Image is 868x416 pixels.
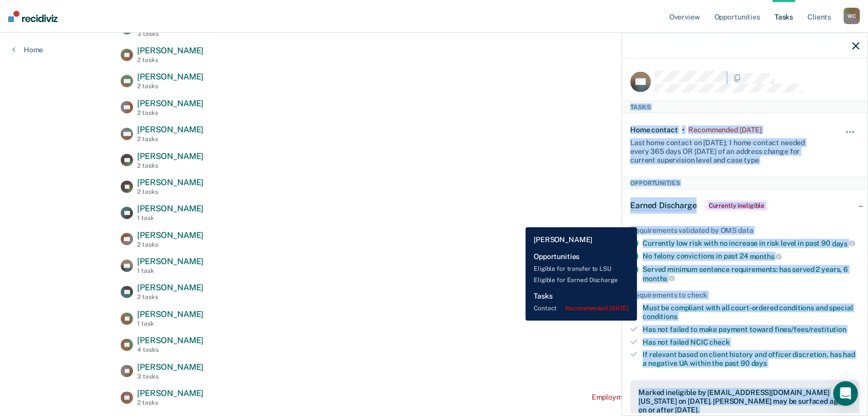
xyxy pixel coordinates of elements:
[137,214,203,222] div: 1 task
[643,325,859,333] div: Has not failed to make payment toward
[622,176,867,189] div: Opportunities
[832,239,855,247] span: days
[709,338,729,346] span: check
[643,265,859,282] div: Served minimum sentence requirements: has served 2 years, 6
[137,335,203,345] span: [PERSON_NAME]
[643,274,675,282] span: months
[592,288,747,296] div: Employment Verification recommended [DATE]
[137,125,203,134] span: [PERSON_NAME]
[137,399,203,406] div: 2 tasks
[630,126,677,134] div: Home contact
[137,46,203,55] span: [PERSON_NAME]
[12,45,43,54] a: Home
[751,359,766,367] span: days
[137,151,203,161] span: [PERSON_NAME]
[137,293,203,301] div: 2 tasks
[705,200,768,210] span: Currently ineligible
[630,291,859,300] div: Requirements to check
[775,325,846,333] span: fines/fees/restitution
[622,101,867,113] div: Tasks
[643,239,859,248] div: Currently low risk with no increase in risk level in past 90
[137,346,203,353] div: 4 tasks
[137,320,203,327] div: 1 task
[643,304,859,321] div: Must be compliant with all court-ordered conditions and special
[137,188,203,195] div: 2 tasks
[749,252,782,261] span: months
[137,256,203,266] span: [PERSON_NAME]
[638,388,851,413] div: Marked ineligible by [EMAIL_ADDRESS][DOMAIN_NAME][US_STATE] on [DATE]. [PERSON_NAME] may be surfa...
[643,350,859,368] div: If relevant based on client history and officer discretion, has had a negative UA within the past 90
[643,338,859,346] div: Has not failed NCIC
[137,373,203,380] div: 3 tasks
[137,283,203,292] span: [PERSON_NAME]
[137,30,203,37] div: 3 tasks
[8,11,58,22] img: Recidiviz
[137,362,203,372] span: [PERSON_NAME]
[137,267,203,274] div: 1 task
[137,135,203,143] div: 2 tasks
[137,204,203,213] span: [PERSON_NAME]
[630,226,859,234] div: Requirements validated by OMS data
[137,72,203,82] span: [PERSON_NAME]
[643,312,677,320] span: conditions
[137,241,203,248] div: 2 tasks
[843,8,860,24] div: W C
[833,381,858,406] div: Open Intercom Messenger
[688,126,761,134] div: Recommended 3 months ago
[682,126,684,134] div: •
[137,83,203,90] div: 2 tasks
[630,134,821,164] div: Last home contact on [DATE]; 1 home contact needed every 365 days OR [DATE] of an address change ...
[137,109,203,116] div: 2 tasks
[137,230,203,240] span: [PERSON_NAME]
[137,388,203,398] span: [PERSON_NAME]
[622,189,867,222] div: Earned DischargeCurrently ineligible
[137,56,203,64] div: 2 tasks
[137,177,203,187] span: [PERSON_NAME]
[137,162,203,169] div: 2 tasks
[630,200,696,210] span: Earned Discharge
[137,309,203,319] span: [PERSON_NAME]
[643,252,859,261] div: No felony convictions in past 24
[137,98,203,108] span: [PERSON_NAME]
[592,393,747,402] div: Employment Verification recommended [DATE]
